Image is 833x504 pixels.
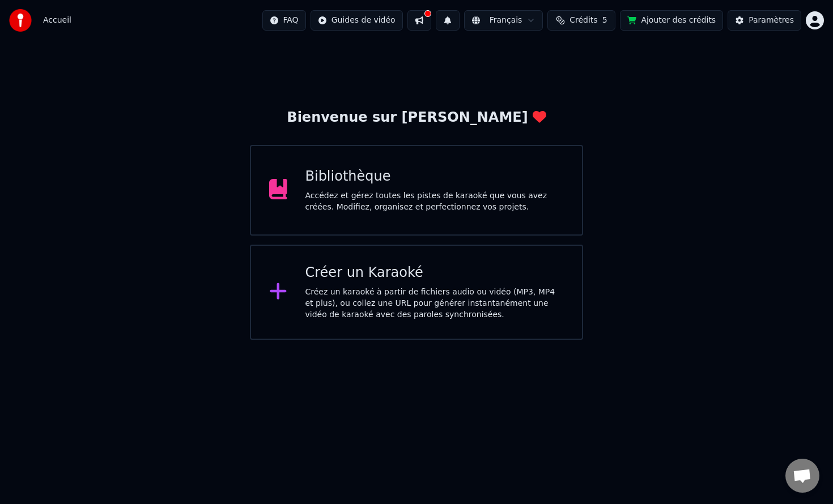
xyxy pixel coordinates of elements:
button: Guides de vidéo [311,10,403,31]
button: Paramètres [728,10,801,31]
nav: breadcrumb [43,15,71,26]
div: Créez un karaoké à partir de fichiers audio ou vidéo (MP3, MP4 et plus), ou collez une URL pour g... [305,287,564,321]
span: Accueil [43,15,71,26]
span: Crédits [569,15,597,26]
div: Bienvenue sur [PERSON_NAME] [287,109,546,127]
button: Crédits5 [547,10,615,31]
div: Paramètres [749,15,794,26]
button: FAQ [262,10,306,31]
div: Bibliothèque [305,168,564,186]
div: Créer un Karaoké [305,264,564,282]
button: Ajouter des crédits [620,10,723,31]
span: 5 [602,15,607,26]
div: Accédez et gérez toutes les pistes de karaoké que vous avez créées. Modifiez, organisez et perfec... [305,190,564,213]
img: youka [9,9,32,32]
div: Ouvrir le chat [785,459,819,493]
